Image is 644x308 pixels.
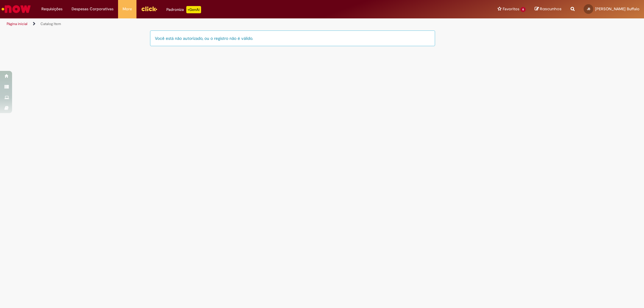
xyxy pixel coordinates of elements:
[540,6,562,12] span: Rascunhos
[7,21,27,26] a: Página inicial
[186,6,201,13] p: +GenAi
[141,4,157,13] img: click_logo_yellow_360x200.png
[72,6,114,12] span: Despesas Corporativas
[1,3,32,15] img: ServiceNow
[587,7,590,11] span: JB
[503,6,519,12] span: Favoritos
[150,30,435,46] div: Você está não autorizado, ou o registro não é válido.
[5,18,425,30] ul: Trilhas de página
[41,6,62,12] span: Requisições
[535,6,562,12] a: Rascunhos
[595,6,639,11] span: [PERSON_NAME] Buffalo
[166,6,201,13] div: Padroniza
[40,21,61,26] a: Catalog Item
[123,6,132,12] span: More
[521,7,526,12] span: 6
